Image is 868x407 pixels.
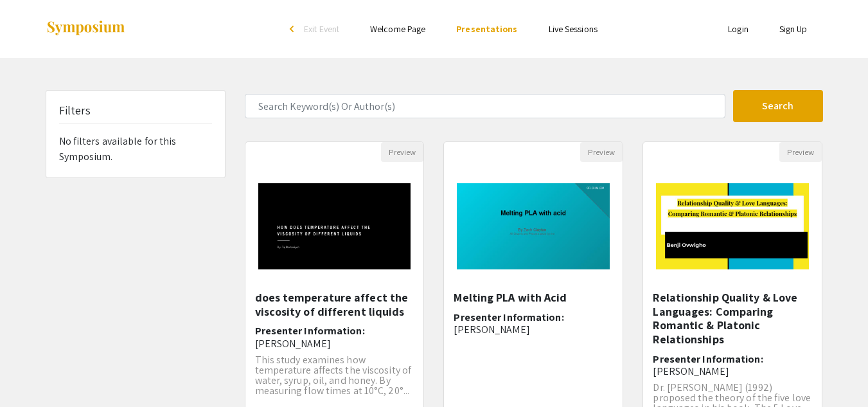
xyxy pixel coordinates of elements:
input: Search Keyword(s) Or Author(s) [245,94,725,118]
iframe: Chat [10,349,55,397]
span: [PERSON_NAME] [255,337,331,350]
button: Preview [779,142,822,162]
img: Symposium by ForagerOne [46,20,126,37]
button: Preview [381,142,423,162]
a: Welcome Page [370,23,425,35]
h5: Relationship Quality & Love Languages: Comparing Romantic & Platonic Relationships [653,291,812,346]
h6: Presenter Information: [255,325,414,349]
a: Login [728,23,748,35]
button: Preview [580,142,623,162]
img: <p>does temperature affect the viscosity of different liquids </p> [245,170,424,282]
h5: Filters [59,104,91,118]
h5: does temperature affect the viscosity of different liquids [255,291,414,318]
div: arrow_back_ios [290,25,297,33]
span: Exit Event [304,23,339,35]
span: [PERSON_NAME] [454,323,529,336]
a: Live Sessions [549,23,598,35]
h6: Presenter Information: [454,311,613,336]
img: <p>Melting PLA with Acid</p> [444,170,623,282]
img: <p>Relationship Quality &amp; Love Languages: Comparing Romantic &amp; Platonic Relationships</p> [643,170,822,282]
span: [PERSON_NAME] [653,365,729,378]
h5: Melting PLA with Acid [454,291,613,305]
button: Search [733,90,823,122]
p: This study examines how temperature affects the viscosity of water, syrup, oil, and honey. By mea... [255,355,414,396]
h6: Presenter Information: [653,353,812,377]
a: Sign Up [779,23,808,35]
div: No filters available for this Symposium. [46,91,225,177]
a: Presentations [456,23,517,35]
